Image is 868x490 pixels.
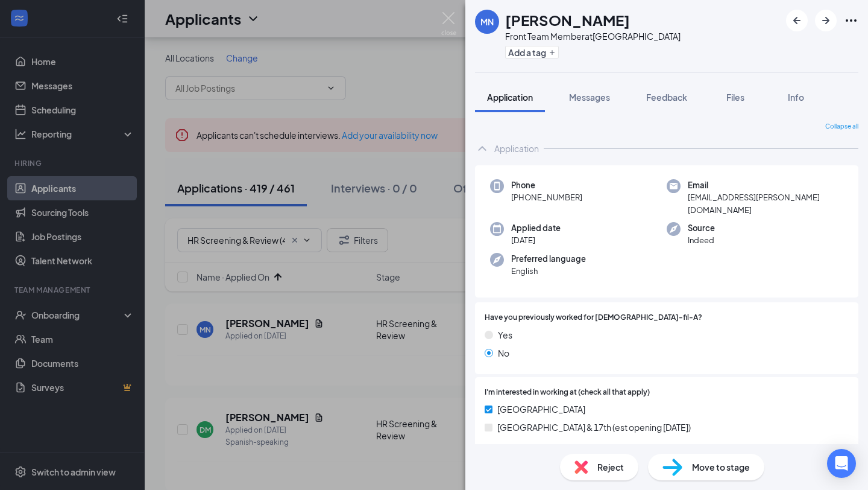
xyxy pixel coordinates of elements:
[497,402,585,416] span: [GEOGRAPHIC_DATA]
[497,421,691,434] span: [GEOGRAPHIC_DATA] & 17th (est opening [DATE])
[505,30,681,42] div: Front Team Member at [GEOGRAPHIC_DATA]
[819,13,833,28] svg: ArrowRight
[688,234,715,246] span: Indeed
[498,328,512,342] span: Yes
[844,13,858,28] svg: Ellipses
[788,92,804,103] span: Info
[494,142,539,154] div: Application
[505,10,630,30] h1: [PERSON_NAME]
[549,49,556,56] svg: Plus
[688,179,843,191] span: Email
[480,16,494,28] div: MN
[505,46,559,59] button: PlusAdd a tag
[498,346,509,360] span: No
[485,387,650,398] span: I'm interested in working at (check all that apply)
[646,92,687,103] span: Feedback
[475,141,489,156] svg: ChevronUp
[688,222,715,234] span: Source
[827,449,856,478] div: Open Intercom Messenger
[511,253,586,265] span: Preferred language
[487,92,533,103] span: Application
[511,222,561,234] span: Applied date
[485,312,702,323] span: Have you previously worked for [DEMOGRAPHIC_DATA]-fil-A?
[815,10,837,31] button: ArrowRight
[688,191,843,216] span: [EMAIL_ADDRESS][PERSON_NAME][DOMAIN_NAME]
[825,122,858,132] span: Collapse all
[511,234,561,246] span: [DATE]
[692,460,750,474] span: Move to stage
[511,179,582,191] span: Phone
[511,265,586,277] span: English
[511,191,582,203] span: [PHONE_NUMBER]
[597,460,624,474] span: Reject
[786,10,808,31] button: ArrowLeftNew
[790,13,804,28] svg: ArrowLeftNew
[569,92,610,103] span: Messages
[726,92,744,103] span: Files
